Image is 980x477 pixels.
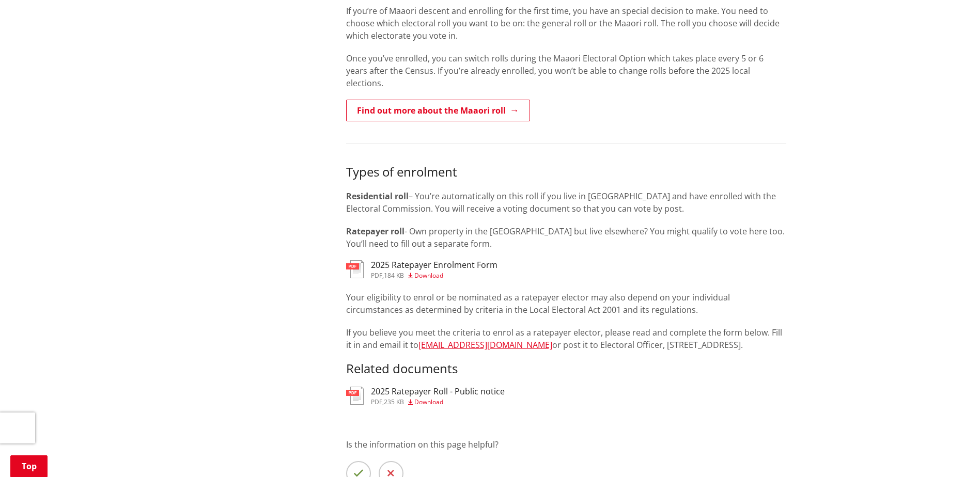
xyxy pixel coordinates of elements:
strong: Residential roll [346,190,409,202]
a: [EMAIL_ADDRESS][DOMAIN_NAME] [418,339,552,351]
p: – You’re automatically on this roll if you live in [GEOGRAPHIC_DATA] and have enrolled with the E... [346,190,786,215]
h3: 2025 Ratepayer Enrolment Form [371,260,497,270]
div: , [371,399,505,405]
img: document-pdf.svg [346,387,364,405]
a: 2025 Ratepayer Enrolment Form pdf,184 KB Download [346,260,497,279]
span: Download [414,271,443,280]
p: If you’re of Maaori descent and enrolling for the first time, you have an special decision to mak... [346,5,786,42]
span: Download [414,397,443,406]
span: 184 KB [384,271,404,280]
p: Is the information on this page helpful? [346,438,786,451]
h3: Related documents [346,361,786,376]
a: Find out more about the Maaori roll [346,100,530,121]
p: - Own property in the [GEOGRAPHIC_DATA] but live elsewhere? You might qualify to vote here too. Y... [346,225,786,250]
h3: Types of enrolment [346,165,786,180]
a: 2025 Ratepayer Roll - Public notice pdf,235 KB Download [346,387,505,405]
p: Once you’ve enrolled, you can switch rolls during the Maaori Electoral Option which takes place e... [346,52,786,89]
a: Top [10,455,48,477]
img: document-pdf.svg [346,260,364,278]
strong: Ratepayer roll [346,226,405,237]
span: 235 KB [384,397,404,406]
p: If you believe you meet the criteria to enrol as a ratepayer elector, please read and complete th... [346,326,786,351]
span: pdf [371,271,382,280]
div: , [371,273,497,279]
h3: 2025 Ratepayer Roll - Public notice [371,387,505,396]
iframe: Messenger Launcher [932,434,970,471]
p: Your eligibility to enrol or be nominated as a ratepayer elector may also depend on your individu... [346,291,786,316]
span: pdf [371,397,382,406]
